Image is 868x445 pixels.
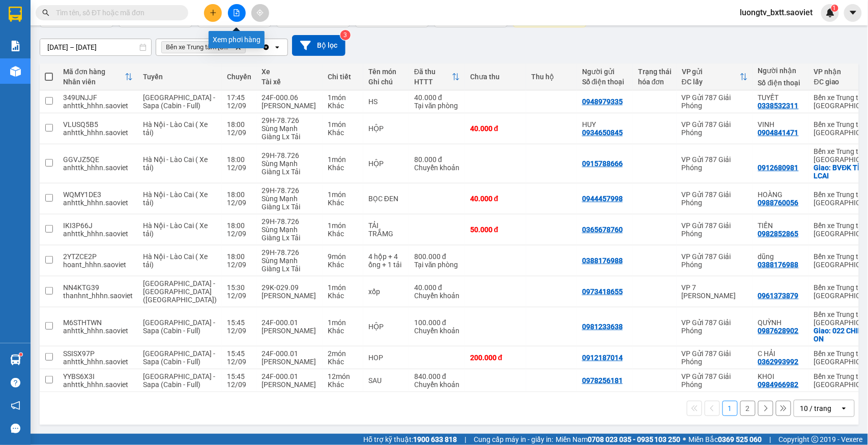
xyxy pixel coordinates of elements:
span: 1 [833,5,836,12]
div: 1 món [328,93,358,102]
div: 0934650845 [582,129,623,137]
div: Tài xế [262,78,317,86]
div: 2 món [328,349,358,358]
div: 0915788666 [582,160,623,168]
svg: Clear all [262,43,270,51]
div: Người gửi [582,68,628,76]
div: 15:45 [227,349,251,358]
div: Trạng thái [638,68,672,76]
div: 50.000 đ [470,226,521,234]
span: plus [210,9,217,16]
div: Sùng Mạnh Giàng Lx Tải [262,226,317,242]
div: HUY [582,120,628,129]
div: VP 7 [PERSON_NAME] [682,283,748,300]
div: 12/09 [227,102,251,110]
div: 12/09 [227,380,251,389]
div: 0984966982 [758,380,799,389]
div: [PERSON_NAME] [262,292,317,300]
span: file-add [233,9,240,16]
div: ĐC lấy [682,78,740,86]
div: 18:00 [227,252,251,261]
div: 1 món [328,120,358,129]
div: anhttk_hhhn.saoviet [63,102,133,110]
div: Khác [328,292,358,300]
div: anhttk_hhhn.saoviet [63,129,133,137]
span: Hà Nội - Lào Cai ( Xe tải) [143,120,208,137]
img: solution-icon [10,41,21,51]
div: 0987628902 [758,327,799,335]
div: 29H-78.726 [262,186,317,195]
div: 0388176988 [582,257,623,265]
button: file-add [228,4,246,22]
svg: open [840,404,848,412]
div: 0365678760 [582,226,623,234]
div: anhttk_hhhn.saoviet [63,380,133,389]
span: luongtv_bxtt.saoviet [732,6,821,19]
div: 2YTZCE2P [63,252,133,261]
div: 29H-78.726 [262,151,317,160]
button: Bộ lọc [292,35,345,56]
div: 0948979335 [582,98,623,106]
div: hoant_hhhn.saoviet [63,261,133,269]
div: 0912680981 [758,164,799,172]
div: Tên món [368,68,404,76]
div: anhttk_hhhn.saoviet [63,164,133,172]
span: [GEOGRAPHIC_DATA] - Sapa (Cabin - Full) [143,93,215,110]
div: Sùng Mạnh Giàng Lx Tải [262,124,317,141]
div: anhttk_hhhn.saoviet [63,199,133,207]
div: HS [368,98,404,106]
div: [PERSON_NAME] [262,327,317,335]
div: 0944457998 [582,195,623,203]
div: VP Gửi 787 Giải Phóng [682,93,748,110]
input: Select a date range. [40,39,151,55]
span: search [42,9,49,16]
div: 40.000 đ [470,195,521,203]
div: 17:45 [227,93,251,102]
div: 1 món [328,283,358,292]
div: [PERSON_NAME] [262,380,317,389]
div: Khác [328,199,358,207]
span: Bến xe Trung tâm Lào Cai, close by backspace [161,41,246,53]
div: 24F-000.01 [262,372,317,380]
div: 24F-000.06 [262,93,317,102]
div: Khác [328,327,358,335]
div: 29K-029.09 [262,283,317,292]
div: 9 món [328,252,358,261]
div: 12/09 [227,327,251,335]
div: Tại văn phòng [414,261,460,269]
span: question-circle [11,378,20,388]
div: HỘP [368,124,404,133]
div: 12/09 [227,358,251,366]
div: Mã đơn hàng [63,68,125,76]
div: 24F-000.01 [262,319,317,327]
div: 0981233638 [582,323,623,331]
div: dũng [758,252,804,261]
div: 200.000 đ [470,354,521,362]
div: 18:00 [227,190,251,199]
div: VP Gửi 787 Giải Phóng [682,221,748,238]
button: aim [251,4,269,22]
div: NN4KTG39 [63,283,133,292]
div: 29H-78.726 [262,116,317,124]
div: Khác [328,358,358,366]
div: TIẾN [758,221,804,230]
div: Chuyến [227,73,251,81]
input: Tìm tên, số ĐT hoặc mã đơn [56,7,176,18]
div: Đã thu [414,68,452,76]
div: 1 món [328,155,358,164]
div: Người nhận [758,67,804,75]
span: [GEOGRAPHIC_DATA] - Sapa (Cabin - Full) [143,349,215,366]
div: HOP [368,354,404,362]
div: 18:00 [227,120,251,129]
div: anhttk_hhhn.saoviet [63,358,133,366]
img: warehouse-icon [10,66,21,77]
div: VP Gửi 787 Giải Phóng [682,155,748,172]
span: Hà Nội - Lào Cai ( Xe tải) [143,190,208,207]
div: hóa đơn [638,78,672,86]
div: 12/09 [227,164,251,172]
div: Số điện thoại [758,79,804,87]
button: plus [204,4,222,22]
div: 0912187014 [582,354,623,362]
div: 18:00 [227,155,251,164]
div: C HẢI [758,349,804,358]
